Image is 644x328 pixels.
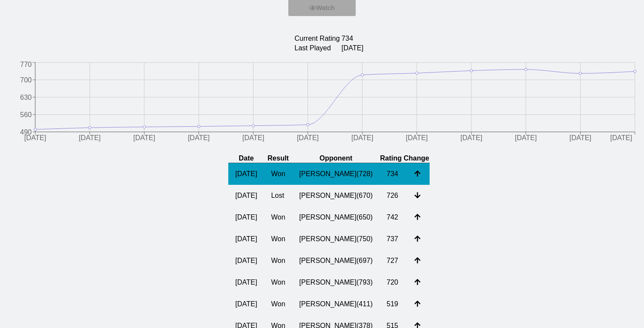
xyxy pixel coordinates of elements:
[294,44,340,52] td: Last Played
[264,207,292,228] td: Won
[380,154,430,163] th: Rating Change
[228,250,264,272] td: [DATE]
[264,154,292,163] th: Result
[292,293,380,315] td: [PERSON_NAME] ( 411 )
[380,293,407,315] td: 519
[380,250,407,272] td: 727
[242,134,264,142] tspan: [DATE]
[264,228,292,250] td: Won
[292,228,380,250] td: [PERSON_NAME] ( 750 )
[351,134,373,142] tspan: [DATE]
[228,185,264,207] td: [DATE]
[228,228,264,250] td: [DATE]
[24,134,46,142] tspan: [DATE]
[380,272,407,293] td: 720
[380,228,407,250] td: 737
[20,94,32,101] tspan: 630
[380,207,407,228] td: 742
[294,34,340,43] td: Current Rating
[228,163,264,185] td: [DATE]
[228,154,264,163] th: Date
[188,134,210,142] tspan: [DATE]
[406,134,427,142] tspan: [DATE]
[610,134,632,142] tspan: [DATE]
[297,134,319,142] tspan: [DATE]
[292,154,380,163] th: Opponent
[264,250,292,272] td: Won
[20,111,32,118] tspan: 560
[460,134,482,142] tspan: [DATE]
[341,44,364,52] td: [DATE]
[515,134,537,142] tspan: [DATE]
[264,293,292,315] td: Won
[79,134,100,142] tspan: [DATE]
[228,293,264,315] td: [DATE]
[20,61,32,69] tspan: 770
[569,134,591,142] tspan: [DATE]
[228,207,264,228] td: [DATE]
[264,163,292,185] td: Won
[264,185,292,207] td: Lost
[292,272,380,293] td: [PERSON_NAME] ( 793 )
[133,134,155,142] tspan: [DATE]
[380,185,407,207] td: 726
[264,272,292,293] td: Won
[292,163,380,185] td: [PERSON_NAME] ( 728 )
[380,163,407,185] td: 734
[292,207,380,228] td: [PERSON_NAME] ( 650 )
[228,272,264,293] td: [DATE]
[20,76,32,84] tspan: 700
[292,185,380,207] td: [PERSON_NAME] ( 670 )
[341,34,364,43] td: 734
[20,128,32,136] tspan: 490
[292,250,380,272] td: [PERSON_NAME] ( 697 )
